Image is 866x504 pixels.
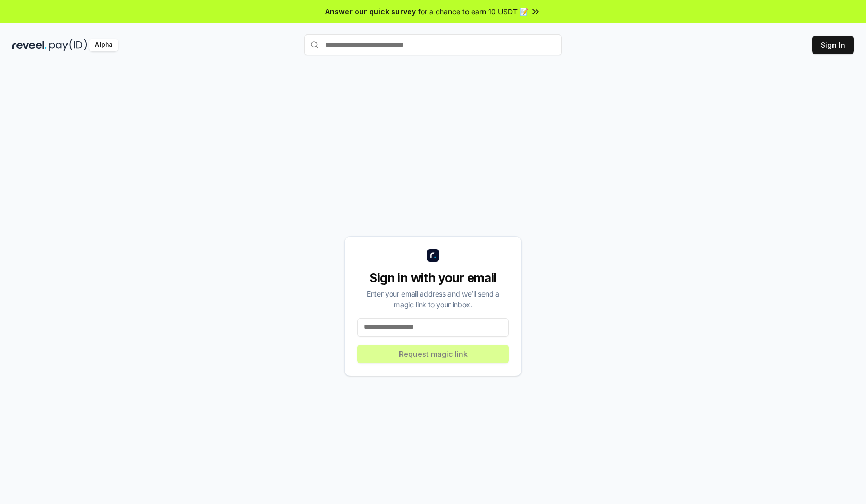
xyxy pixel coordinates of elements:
[357,288,509,310] div: Enter your email address and we’ll send a magic link to your inbox.
[325,6,416,17] span: Answer our quick survey
[12,39,47,51] img: reveel_dark
[49,39,87,51] img: pay_id
[89,39,118,51] div: Alpha
[427,249,439,262] img: logo_small
[357,270,509,286] div: Sign in with your email
[418,6,528,17] span: for a chance to earn 10 USDT 📝
[812,36,854,54] button: Sign In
